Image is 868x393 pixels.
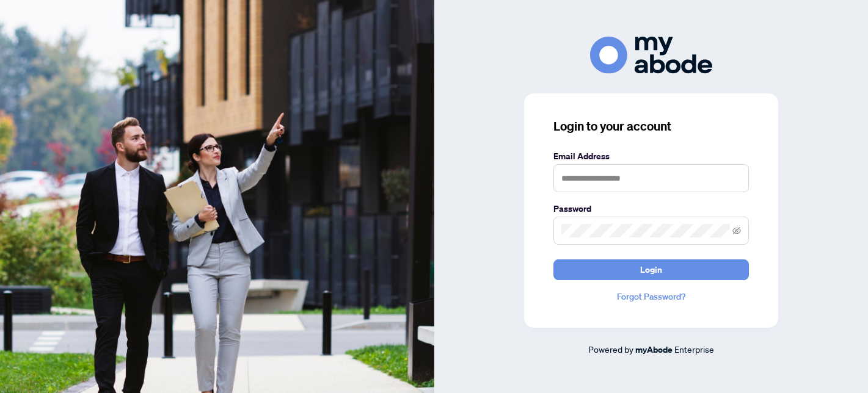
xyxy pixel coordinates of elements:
[590,37,712,74] img: ma-logo
[553,290,749,303] a: Forgot Password?
[553,259,749,280] button: Login
[732,226,741,235] span: eye-invisible
[553,202,749,215] label: Password
[674,344,714,355] span: Enterprise
[635,343,673,356] a: myAbode
[553,150,749,163] label: Email Address
[640,260,662,279] span: Login
[553,118,749,135] h3: Login to your account
[588,344,633,355] span: Powered by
